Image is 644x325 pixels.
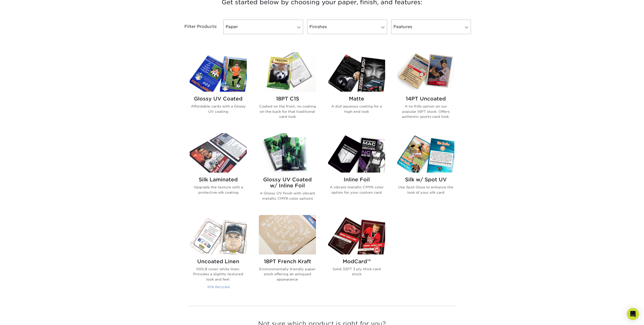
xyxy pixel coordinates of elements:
div: Open Intercom Messenger [627,308,639,320]
a: 18PT C1S Trading Cards 18PT C1S Coated on the front, no coating on the back for that traditional ... [259,52,316,127]
small: 30% Recycled [207,285,230,289]
h2: Glossy UV Coated [190,96,247,102]
a: Silk Laminated Trading Cards Silk Laminated Upgrade the texture with a protective silk coating [190,133,247,209]
a: Glossy UV Coated w/ Inline Foil Trading Cards Glossy UV Coated w/ Inline Foil A Glossy UV finish ... [259,133,316,209]
img: 18PT C1S Trading Cards [259,52,316,92]
a: Matte Trading Cards Matte A dull aqueous coating for a high end look [328,52,385,127]
a: Silk w/ Spot UV Trading Cards Silk w/ Spot UV Use Spot Gloss to enhance the look of your silk card [397,133,454,209]
img: 14PT Uncoated Trading Cards [397,52,454,92]
p: A vibrant metallic CMYK color option for your custom card [328,185,385,195]
a: Finishes [307,20,387,34]
p: Solid 32PT 3 ply thick card stock [328,266,385,277]
a: 14PT Uncoated Trading Cards 14PT Uncoated A no frills option on our popular 14PT stock. Offers au... [397,52,454,127]
a: ModCard™ Trading Cards ModCard™ Solid 32PT 3 ply thick card stock [328,215,385,296]
h2: Silk w/ Spot UV [397,177,454,183]
p: A Glossy UV finish with vibrant metallic CMYK color options [259,191,316,201]
h2: 18PT C1S [259,96,316,102]
p: A dull aqueous coating for a high end look [328,104,385,114]
h2: 14PT Uncoated [397,96,454,102]
p: A no frills option on our popular 14PT stock. Offers authentic sports card look. [397,104,454,119]
img: Glossy UV Coated w/ Inline Foil Trading Cards [259,133,316,173]
img: Glossy UV Coated Trading Cards [190,52,247,92]
h2: 18PT French Kraft [259,258,316,264]
p: Environmentally friendly paper stock offering an antiqued appearance [259,266,316,282]
div: Filter Products: [171,20,221,34]
a: Features [391,20,471,34]
p: Affordable cards with a Glossy UV coating [190,104,247,114]
img: Silk w/ Spot UV Trading Cards [397,133,454,173]
h2: Glossy UV Coated w/ Inline Foil [259,177,316,189]
h2: Silk Laminated [190,177,247,183]
a: Paper [223,20,303,34]
img: Silk Laminated Trading Cards [190,133,247,173]
img: New Product [303,215,316,230]
img: Uncoated Linen Trading Cards [190,215,247,254]
h2: Inline Foil [328,177,385,183]
img: Inline Foil Trading Cards [328,133,385,173]
img: 18PT French Kraft Trading Cards [259,215,316,254]
h2: Matte [328,96,385,102]
p: Use Spot Gloss to enhance the look of your silk card [397,185,454,195]
img: ModCard™ Trading Cards [328,215,385,254]
p: Coated on the front, no coating on the back for that traditional card look [259,104,316,119]
p: Upgrade the texture with a protective silk coating [190,185,247,195]
a: Uncoated Linen Trading Cards Uncoated Linen 100LB cover white linen. Provides a slightly textured... [190,215,247,296]
p: 100LB cover white linen. Provides a slightly textured look and feel. [190,266,247,282]
a: Inline Foil Trading Cards Inline Foil A vibrant metallic CMYK color option for your custom card [328,133,385,209]
a: 18PT French Kraft Trading Cards 18PT French Kraft Environmentally friendly paper stock offering a... [259,215,316,296]
h2: ModCard™ [328,258,385,264]
a: Glossy UV Coated Trading Cards Glossy UV Coated Affordable cards with a Glossy UV coating [190,52,247,127]
h2: Uncoated Linen [190,258,247,264]
img: Matte Trading Cards [328,52,385,92]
